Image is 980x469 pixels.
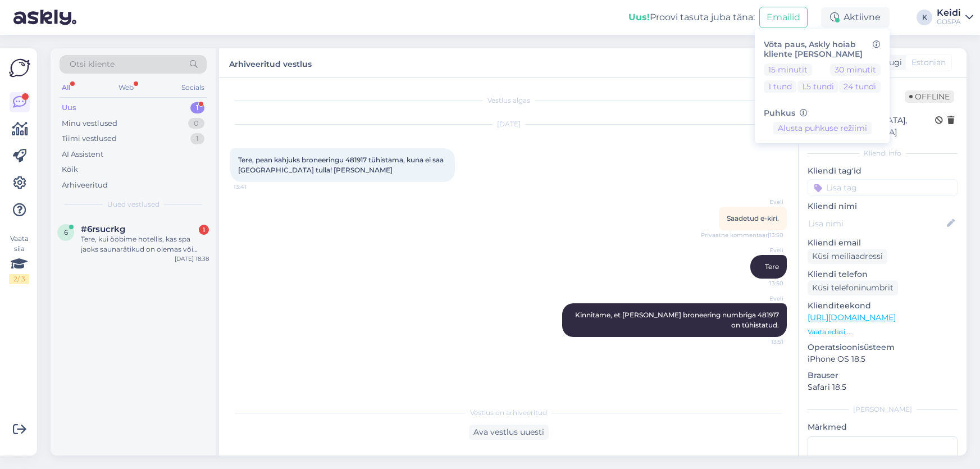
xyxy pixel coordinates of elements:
div: Keidi [937,8,961,17]
span: Otsi kliente [70,58,115,70]
div: 1 [190,102,204,113]
p: Klienditeekond [808,300,958,312]
span: Eveli [741,198,783,206]
div: 1 [199,225,209,235]
span: 13:41 [234,183,276,191]
label: Arhiveeritud vestlus [229,55,312,70]
div: Küsi telefoninumbrit [808,280,898,295]
div: All [60,80,72,95]
span: 13:50 [741,279,783,288]
span: 6 [64,228,68,236]
span: #6rsucrkg [81,224,125,234]
div: Arhiveeritud [62,180,108,191]
div: [DATE] 18:38 [175,254,209,263]
span: Vestlus on arhiveeritud [470,408,547,418]
span: Eveli [741,294,783,303]
a: KeidiGOSPA [937,8,973,26]
b: Uus! [628,12,650,22]
h6: Võta paus, Askly hoiab kliente [PERSON_NAME] [764,40,881,59]
div: Tiimi vestlused [62,133,117,144]
button: 24 tundi [839,80,881,93]
div: GOSPA [937,17,961,26]
div: Ava vestlus uuesti [469,425,549,440]
p: Märkmed [808,421,958,433]
button: 1 tund [764,80,796,93]
a: [URL][DOMAIN_NAME] [808,312,896,322]
p: Operatsioonisüsteem [808,341,958,353]
h6: Puhkus [764,108,881,118]
span: Privaatne kommentaar | 13:50 [701,231,783,239]
button: Emailid [759,7,808,28]
span: Saadetud e-kiri. [727,214,779,222]
div: Minu vestlused [62,118,117,129]
div: Tere, kui ööbime hotellis, kas spa jaoks saunarätikud on olemas või tuleb [PERSON_NAME]? [81,234,209,254]
button: 15 minutit [764,63,812,76]
span: Tere, pean kahjuks broneeringu 481917 tühistama, kuna ei saa [GEOGRAPHIC_DATA] tulla! [PERSON_NAME] [238,156,445,174]
span: Kinnitame, et [PERSON_NAME] broneering numbriga 481917 on tühistatud. [575,311,781,329]
input: Lisa nimi [808,217,945,230]
div: Vaata siia [9,234,29,284]
p: Vaata edasi ... [808,327,958,337]
img: Askly Logo [9,57,30,79]
button: 1.5 tundi [797,80,838,93]
div: 2 / 3 [9,274,29,284]
div: K [917,10,932,25]
div: Kliendi info [808,148,958,158]
p: Kliendi email [808,237,958,249]
div: 0 [188,118,204,129]
p: Kliendi nimi [808,201,958,212]
p: iPhone OS 18.5 [808,353,958,365]
p: Brauser [808,370,958,381]
div: Proovi tasuta juba täna: [628,11,755,24]
div: Vestlus algas [230,95,787,106]
div: [DATE] [230,119,787,129]
span: Eveli [741,246,783,254]
div: Socials [179,80,207,95]
span: 13:51 [741,338,783,346]
div: Kõik [62,164,78,175]
div: AI Assistent [62,149,103,160]
span: Tere [765,262,779,271]
input: Lisa tag [808,179,958,196]
div: Küsi meiliaadressi [808,249,887,264]
button: 30 minutit [830,63,881,76]
span: Estonian [911,57,946,69]
div: 1 [190,133,204,144]
span: Uued vestlused [107,199,159,210]
p: Kliendi tag'id [808,165,958,177]
div: Uus [62,102,76,113]
div: [PERSON_NAME] [808,404,958,415]
span: Offline [905,90,954,103]
button: Alusta puhkuse režiimi [773,122,872,135]
div: Web [116,80,136,95]
div: Aktiivne [821,7,890,28]
p: Kliendi telefon [808,268,958,280]
p: Safari 18.5 [808,381,958,393]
